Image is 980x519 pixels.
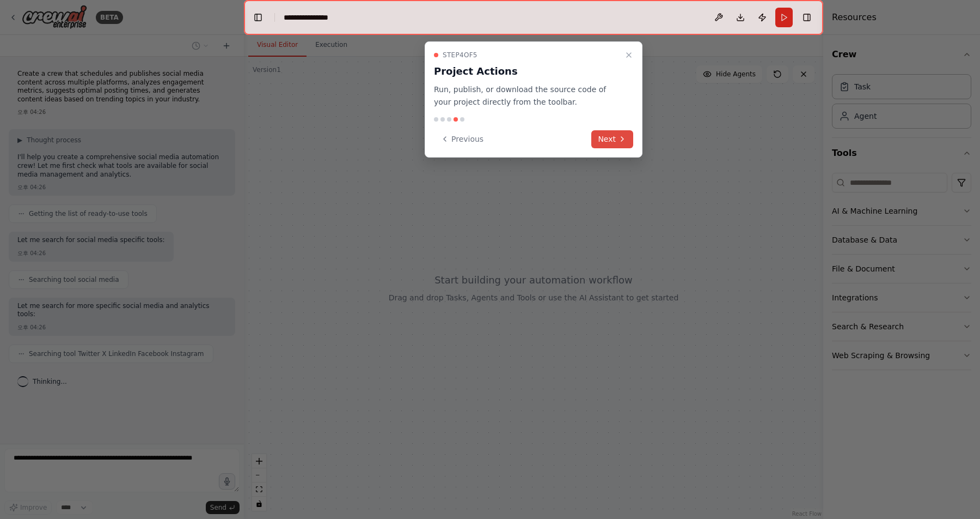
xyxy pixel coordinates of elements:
[434,83,620,108] p: Run, publish, or download the source code of your project directly from the toolbar.
[591,130,633,148] button: Next
[434,64,620,79] h3: Project Actions
[622,49,635,62] button: Close walkthrough
[250,10,266,25] button: Hide left sidebar
[434,130,490,148] button: Previous
[443,51,477,59] span: Step 4 of 5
